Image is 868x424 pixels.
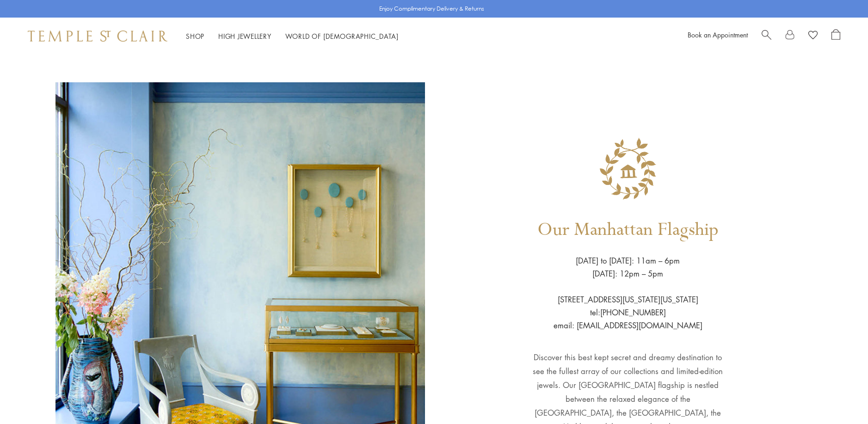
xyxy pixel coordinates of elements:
[186,31,399,42] nav: Main navigation
[537,206,719,254] h1: Our Manhattan Flagship
[831,29,840,43] a: Open Shopping Bag
[186,31,204,41] a: ShopShop
[554,280,702,332] p: [STREET_ADDRESS][US_STATE][US_STATE] tel:[PHONE_NUMBER] email: [EMAIL_ADDRESS][DOMAIN_NAME]
[285,31,399,41] a: World of [DEMOGRAPHIC_DATA]World of [DEMOGRAPHIC_DATA]
[379,4,484,13] p: Enjoy Complimentary Delivery & Returns
[218,31,271,41] a: High JewelleryHigh Jewellery
[576,254,680,280] p: [DATE] to [DATE]: 11am – 6pm [DATE]: 12pm – 5pm
[808,29,818,43] a: View Wishlist
[762,29,771,43] a: Search
[688,30,748,39] a: Book an Appointment
[28,31,167,42] img: Temple St. Clair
